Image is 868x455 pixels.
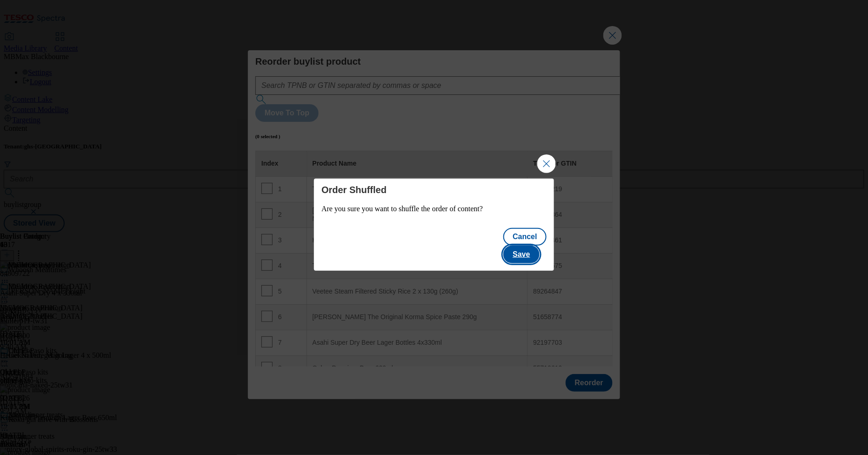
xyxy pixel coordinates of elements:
[321,184,547,195] h4: Order Shuffled
[314,179,554,271] div: Modal
[321,205,547,213] p: Are you sure you want to shuffle the order of content?
[503,228,546,246] button: Cancel
[537,154,556,173] button: Close Modal
[503,246,539,263] button: Save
